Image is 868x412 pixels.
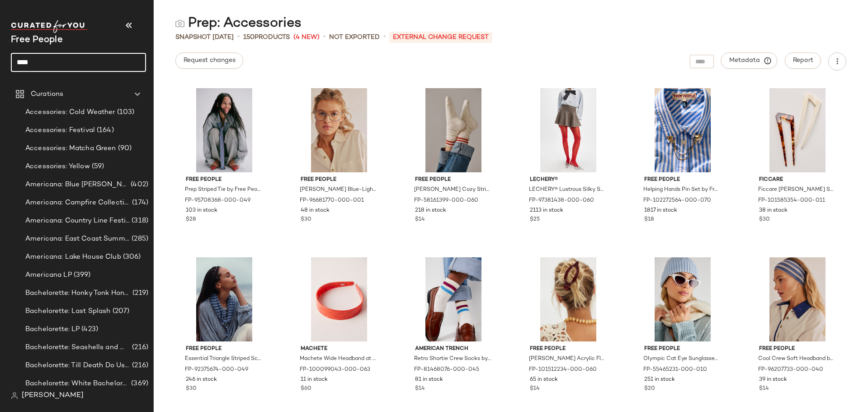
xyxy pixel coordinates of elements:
[530,216,540,224] span: $25
[389,32,492,43] p: External Change Request
[25,342,130,353] span: Bachelorette: Seashells and Wedding Bells
[185,197,250,205] span: FP-95708368-000-049
[415,345,492,353] span: American Trench
[530,376,558,384] span: 65 in stock
[301,216,311,224] span: $30
[31,89,63,99] span: Curations
[758,186,835,194] span: Ficcare [PERSON_NAME] Stick at Free People in White
[329,33,380,42] span: Not Exported
[25,288,131,298] span: Bachelorette: Honky Tonk Honey
[530,207,563,215] span: 2113 in stock
[129,379,148,389] span: (369)
[179,257,270,341] img: 92375674_049_0
[111,306,130,317] span: (207)
[530,176,607,184] span: LECHERY®
[185,186,262,194] span: Prep Striped Tie by Free People in Blue
[11,392,18,399] img: svg%3e
[131,288,148,298] span: (219)
[759,216,770,224] span: $30
[95,125,114,136] span: (164)
[300,197,364,205] span: FP-96681770-000-001
[300,355,377,363] span: Machete Wide Headband at Free People in Red
[758,366,823,374] span: FP-96207733-000-040
[415,216,425,224] span: $14
[408,88,499,172] img: 58161399_060_0
[644,385,655,393] span: $20
[644,176,721,184] span: Free People
[530,345,607,353] span: Free People
[414,366,479,374] span: FP-81468076-000-045
[301,207,330,215] span: 48 in stock
[25,270,72,280] span: Americana LP
[785,52,821,69] button: Report
[415,176,492,184] span: Free People
[644,345,721,353] span: Free People
[25,306,111,317] span: Bachelorette: Last Splash
[721,52,778,69] button: Metadata
[383,32,386,43] span: •
[22,390,84,401] span: [PERSON_NAME]
[186,176,263,184] span: Free People
[644,376,675,384] span: 251 in stock
[415,385,425,393] span: $14
[186,207,217,215] span: 103 in stock
[115,107,135,118] span: (103)
[415,207,446,215] span: 218 in stock
[729,57,770,65] span: Metadata
[644,216,654,224] span: $18
[637,257,728,341] img: 55465231_010_a
[523,88,614,172] img: 97381438_060_a
[759,207,788,215] span: 38 in stock
[25,107,115,118] span: Accessories: Cold Weather
[415,376,443,384] span: 81 in stock
[130,234,148,244] span: (285)
[25,324,80,335] span: Bachelorette: LP
[175,19,184,28] img: svg%3e
[637,88,728,172] img: 102272564_070_b
[130,360,148,371] span: (216)
[758,197,825,205] span: FP-101585354-000-011
[293,257,385,341] img: 100099043_063_b
[25,198,130,208] span: Americana: Campfire Collective
[237,32,240,43] span: •
[186,376,217,384] span: 246 in stock
[11,20,88,33] img: cfy_white_logo.C9jOOHJF.svg
[759,345,836,353] span: Free People
[25,360,130,371] span: Bachelorette: Till Death Do Us Party
[90,161,104,172] span: (59)
[643,355,720,363] span: Olympic Cat Eye Sunglasses by Free People in White
[529,355,606,363] span: [PERSON_NAME] Acrylic Flat Claw Clip by Free People in Red
[80,324,98,335] span: (423)
[186,385,197,393] span: $30
[759,376,787,384] span: 39 in stock
[529,186,606,194] span: LECHERY® Lustrous Silky Shiny 20 Denier Tights at Free People in Red, Size: S/M
[644,207,677,215] span: 1817 in stock
[185,355,262,363] span: Essential Triangle Striped Scarf by Free People in Blue
[323,32,325,43] span: •
[25,379,129,389] span: Bachelorette: White Bachelorette Outfits
[25,125,95,136] span: Accessories: Festival
[185,366,248,374] span: FP-92375674-000-049
[129,180,148,190] span: (402)
[25,234,130,244] span: Americana: East Coast Summer
[175,52,243,69] button: Request changes
[130,216,148,226] span: (318)
[243,33,290,42] div: Products
[11,35,63,45] span: Current Company Name
[25,252,121,262] span: Americana: Lake House Club
[130,342,148,353] span: (216)
[25,143,116,154] span: Accessories: Matcha Green
[793,57,813,64] span: Report
[116,143,132,154] span: (90)
[752,257,843,341] img: 96207733_040_a
[183,57,236,64] span: Request changes
[301,345,377,353] span: Machete
[175,33,234,42] span: Snapshot [DATE]
[643,197,711,205] span: FP-102272564-000-070
[293,88,385,172] img: 96681770_001_a
[300,366,370,374] span: FP-100099043-000-063
[529,366,597,374] span: FP-101512234-000-060
[72,270,91,280] span: (399)
[186,216,196,224] span: $28
[25,216,130,226] span: Americana: Country Line Festival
